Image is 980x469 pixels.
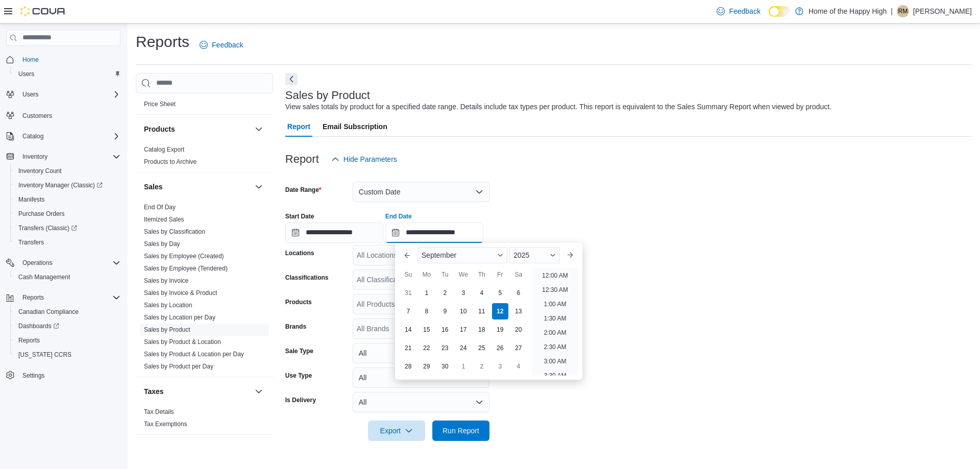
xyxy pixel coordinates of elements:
a: Manifests [14,193,48,206]
span: Sales by Product per Day [144,362,213,371]
button: Canadian Compliance [10,305,125,319]
div: day-28 [400,358,416,375]
img: Cova [20,6,66,16]
div: Roberta Mortimer [897,5,909,17]
a: Tax Exemptions [144,421,187,428]
span: Users [18,88,120,101]
li: 12:30 AM [538,284,572,296]
span: September [422,251,456,259]
span: Settings [18,369,120,382]
a: Transfers [14,236,48,249]
div: day-17 [455,322,472,338]
div: day-19 [492,322,508,338]
span: Export [374,421,419,441]
li: 1:00 AM [540,298,570,310]
button: Home [2,52,125,67]
div: Sales [136,201,273,377]
span: Customers [18,109,120,121]
a: Products to Archive [144,158,197,165]
div: day-21 [400,340,416,356]
label: Start Date [285,212,314,220]
li: 3:30 AM [540,369,570,382]
span: Catalog Export [144,145,184,154]
span: Reports [18,336,40,344]
span: Purchase Orders [18,210,65,218]
a: Sales by Employee (Created) [144,253,224,260]
div: day-5 [492,285,508,301]
div: day-12 [492,303,508,319]
span: Sales by Invoice & Product [144,289,217,297]
a: Dashboards [10,319,125,333]
span: End Of Day [144,203,176,211]
a: Reports [14,334,44,347]
button: Reports [2,290,125,305]
div: Fr [492,266,508,283]
button: Catalog [18,130,47,142]
span: Canadian Compliance [14,306,120,318]
span: Feedback [212,40,243,50]
button: Next [285,73,298,85]
div: Mo [419,266,435,283]
span: Washington CCRS [14,349,120,361]
button: Manifests [10,192,125,207]
label: Date Range [285,186,322,194]
button: Previous Month [399,247,415,263]
button: Next month [562,247,578,263]
a: Sales by Invoice & Product [144,289,217,297]
button: Cash Management [10,270,125,284]
div: day-16 [437,322,453,338]
li: 2:30 AM [540,341,570,353]
span: Home [22,56,39,64]
div: Th [474,266,490,283]
span: Transfers (Classic) [14,222,120,234]
div: Taxes [136,406,273,434]
a: End Of Day [144,204,176,211]
div: day-13 [510,303,527,319]
a: Itemized Sales [144,216,184,223]
div: day-15 [419,322,435,338]
div: day-10 [455,303,472,319]
label: Use Type [285,372,312,380]
div: Button. Open the month selector. September is currently selected. [418,247,507,263]
button: Hide Parameters [327,149,401,169]
a: Users [14,68,38,80]
button: Taxes [253,385,265,398]
a: Feedback [713,1,764,21]
div: day-3 [492,358,508,375]
a: Sales by Product [144,326,190,333]
a: Transfers (Classic) [14,222,81,234]
div: day-31 [400,285,416,301]
label: Sale Type [285,347,313,355]
div: Su [400,266,416,283]
button: Taxes [144,386,251,397]
span: Customers [22,112,52,120]
a: Sales by Day [144,240,180,248]
span: Cash Management [18,273,70,281]
button: Transfers [10,235,125,250]
h3: Sales [144,182,163,192]
a: [US_STATE] CCRS [14,349,76,361]
div: day-29 [419,358,435,375]
span: Manifests [18,195,44,204]
div: day-4 [474,285,490,301]
span: Home [18,53,120,66]
span: Sales by Location [144,301,192,309]
a: Sales by Location [144,302,192,309]
span: Users [18,70,34,78]
div: day-23 [437,340,453,356]
div: day-8 [419,303,435,319]
span: Tax Exemptions [144,420,187,428]
span: Transfers [18,238,44,246]
a: Inventory Count [14,165,66,177]
a: Sales by Product per Day [144,363,213,370]
h3: Sales by Product [285,89,370,102]
div: Pricing [136,98,273,114]
button: Inventory [2,150,125,164]
span: Sales by Product & Location [144,338,221,346]
button: Sales [144,182,251,192]
input: Press the down key to enter a popover containing a calendar. Press the escape key to close the po... [385,223,483,243]
span: Sales by Classification [144,228,205,236]
button: Operations [2,256,125,270]
button: Users [2,87,125,102]
a: Settings [18,369,48,382]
